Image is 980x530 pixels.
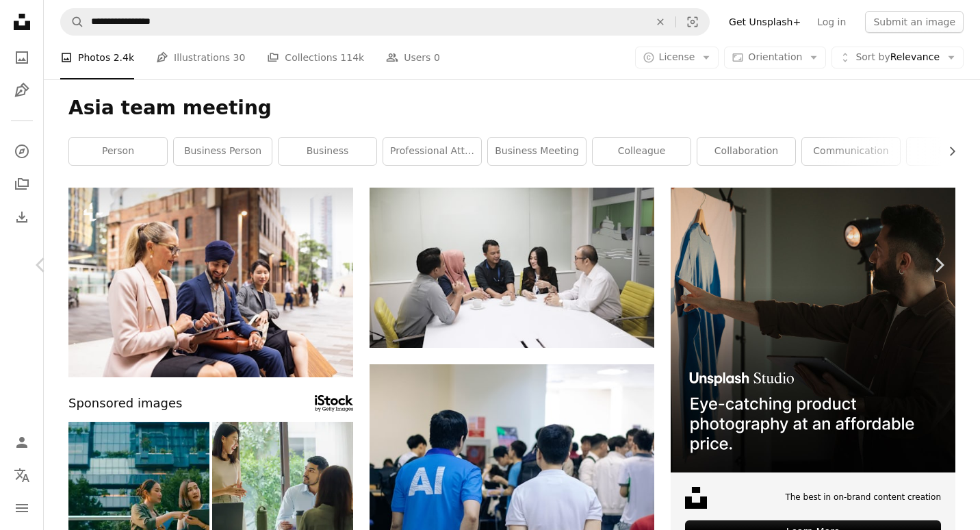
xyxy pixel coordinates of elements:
button: Visual search [676,9,709,35]
img: a group of people sitting around a white table [370,188,654,348]
a: Log in [809,11,854,33]
a: Illustrations 30 [156,36,245,79]
a: Illustrations [8,77,36,104]
a: Explore [8,138,36,165]
h1: Asia team meeting [68,96,955,121]
a: Get Unsplash+ [721,11,809,33]
span: Sort by [855,51,890,62]
span: Sponsored images [68,394,182,414]
span: 114k [340,50,364,65]
img: file-1631678316303-ed18b8b5cb9cimage [685,487,707,509]
a: Photos [8,44,36,71]
span: 30 [233,50,246,65]
button: Language [8,462,36,489]
span: Orientation [748,51,802,62]
a: colleague [593,138,691,165]
img: file-1715714098234-25b8b4e9d8faimage [671,188,955,472]
a: business meeting [488,138,586,165]
button: Orientation [724,47,826,68]
a: Next [898,199,980,331]
form: Find visuals sitewide [60,8,710,36]
button: Submit an image [865,11,964,33]
button: Search Unsplash [61,9,84,35]
a: business person [174,138,272,165]
a: communication [802,138,900,165]
a: Three business professionals engage in conversation and share insights outdoors in Sydney's finan... [68,276,353,288]
span: License [659,51,695,62]
button: Sort byRelevance [831,47,964,68]
a: Collections 114k [267,36,364,79]
span: Relevance [855,51,940,64]
a: man in white and blue crew neck t-shirt standing in front of people [370,453,654,465]
a: Collections [8,171,36,198]
button: scroll list to the right [940,138,955,165]
a: Users 0 [386,36,440,79]
button: License [635,47,719,68]
span: 0 [434,50,440,65]
a: collaboration [697,138,795,165]
a: business [279,138,376,165]
button: Clear [645,9,675,35]
a: person [69,138,167,165]
span: The best in on-brand content creation [785,492,941,503]
img: Three business professionals engage in conversation and share insights outdoors in Sydney's finan... [68,188,353,377]
button: Menu [8,494,36,522]
a: Log in / Sign up [8,429,36,456]
a: professional attire [383,138,481,165]
a: a group of people sitting around a white table [370,261,654,273]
